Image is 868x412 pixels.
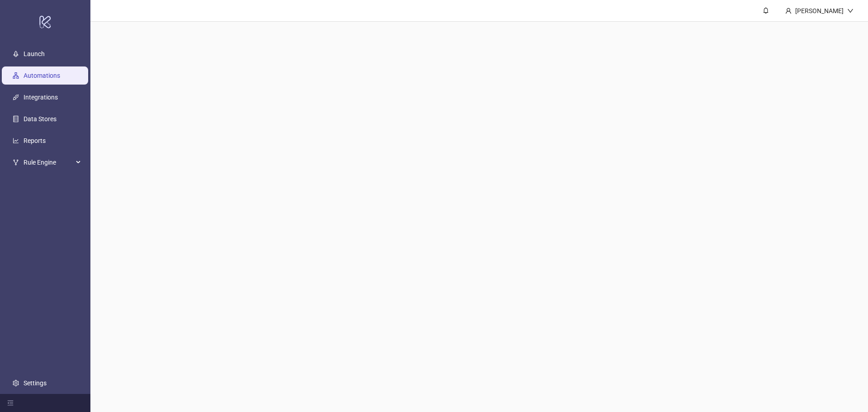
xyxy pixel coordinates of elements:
span: menu-fold [7,400,14,406]
span: bell [763,7,769,14]
div: [PERSON_NAME] [792,6,847,16]
a: Launch [24,50,45,57]
span: user [785,8,792,14]
a: Integrations [24,94,58,101]
span: fork [13,159,19,166]
a: Settings [24,379,47,387]
a: Automations [24,72,60,79]
a: Reports [24,137,46,144]
span: Rule Engine [24,153,73,171]
a: Data Stores [24,115,57,123]
span: down [847,8,854,14]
